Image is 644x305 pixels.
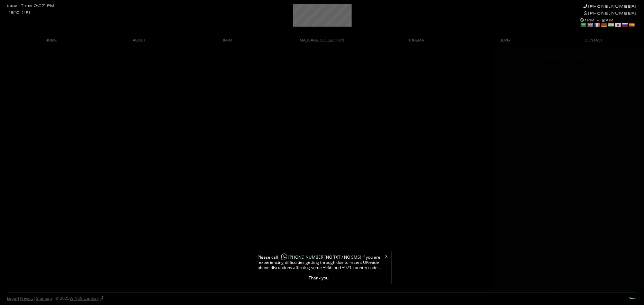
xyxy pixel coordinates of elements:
em: Senses… Maximized. [550,135,587,141]
a: WINKS London [70,295,98,301]
img: whatsapp-icon1.png [281,253,288,260]
a: FAQ [599,216,607,221]
em: An Unforgettable Moment of Pure Abandon [528,78,608,84]
div: Local Time 2:27 PM [7,4,55,8]
a: CINEMA [372,36,461,45]
span: Outcall Visiting Service Only – No Incall [533,179,603,184]
em: In About [526,187,540,193]
em: A Mesmerizing Creation of Unique Tantric Intensity [521,90,614,96]
p: ________ [499,159,637,164]
span: For the WINKS Massage London Experience, please read carefully , and . [501,211,635,221]
a: [PHONE_NUMBER] [278,254,325,260]
a: Spanish [628,22,635,28]
a: ABOUT [95,36,183,45]
div: | | | © 2025 | [7,293,103,304]
a: X [385,255,388,259]
p: There are many roads to bliss. Professional sensual massage, provided by the sublimely skilled an... [499,276,637,290]
a: HOME [7,36,95,45]
a: CONTACT [549,36,637,45]
a: Arabic [580,22,586,28]
a: Terms of Service [528,211,635,221]
a: Legal [7,295,17,301]
span: Please call (NO TXT / NO SMS) if you are experiencing difficulties getting through due to recent ... [257,255,381,280]
a: Watch The WINKS Massage Video [536,147,600,153]
a: [PHONE_NUMBER] [584,11,637,16]
p: For those who have tasted the secrets of sensual and tantric massage, the world itself takes on a... [499,240,637,269]
img: The WINKS London Massage [517,118,619,128]
h1: WINKS London [499,55,637,60]
strong: MIN [545,187,553,193]
a: MASSAGE COLLECTION [272,36,372,45]
div: -18°C (°F) [7,11,30,15]
span: 30 [541,187,545,193]
a: Sitemap [36,295,52,301]
a: Privacy [20,295,34,301]
a: French [594,22,600,28]
a: Code of Conduct for Clients [542,216,592,221]
a: English [587,22,593,28]
div: 1PM - 2AM [580,18,637,29]
p: ________ [499,200,637,204]
em: of Your Call ([GEOGRAPHIC_DATA]) [554,187,610,193]
strong: WINKS London Premium Executive Massages [499,227,592,233]
em: A Sensual Gateway to Unrivalled Pleasures [529,102,607,108]
a: Japanese [615,22,621,28]
a: BLOG [461,36,549,45]
a: German [601,22,607,28]
a: [PHONE_NUMBER] [583,4,637,9]
a: INFO [183,36,272,45]
a: Russian [622,22,628,28]
em: present [561,66,575,72]
span: 1PM – 2AM DAILY [552,171,584,176]
a: Next [629,297,637,299]
a: Hindi [608,22,614,28]
a: visiting the English capital [509,263,559,269]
